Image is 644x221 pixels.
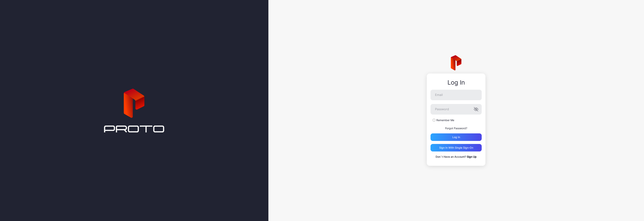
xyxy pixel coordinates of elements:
div: Log In [431,79,482,86]
a: Forgot Password? [445,127,467,130]
label: Remember Me [436,118,454,122]
p: Don`t Have an Account? [431,154,482,159]
a: Sign Up [467,155,477,158]
div: Log in [452,136,460,139]
button: Password [474,107,478,112]
input: Password [431,104,482,115]
button: Sign in With Single Sign-On [431,144,482,151]
input: Email [431,90,482,100]
button: Log in [431,133,482,141]
div: Sign in With Single Sign-On [439,146,473,149]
